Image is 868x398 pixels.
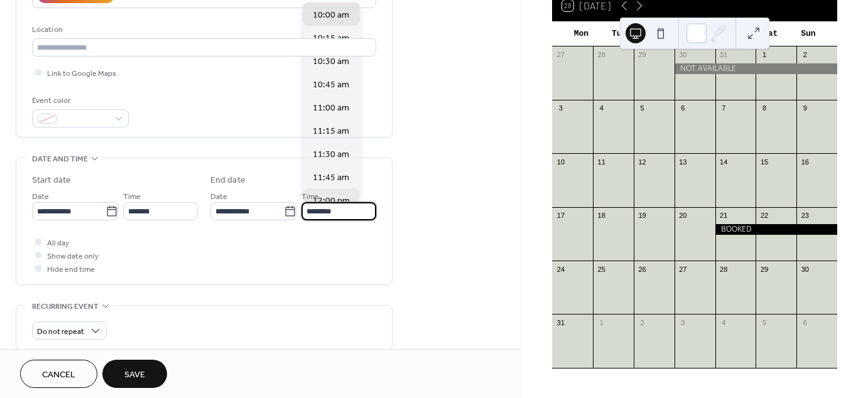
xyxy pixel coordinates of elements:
[719,157,729,166] div: 14
[800,318,810,327] div: 6
[32,94,126,107] div: Event color
[637,211,647,220] div: 19
[759,50,769,60] div: 1
[597,211,606,220] div: 18
[597,50,606,60] div: 28
[678,104,688,113] div: 6
[123,190,141,203] span: Time
[715,224,837,235] div: BOOKED
[678,318,688,327] div: 3
[301,190,319,203] span: Time
[32,153,88,166] span: Date and time
[719,104,729,113] div: 7
[210,190,227,203] span: Date
[637,50,647,60] div: 29
[800,211,810,220] div: 23
[47,67,116,80] span: Link to Google Maps
[597,318,606,327] div: 1
[32,23,374,36] div: Location
[637,157,647,166] div: 12
[637,264,647,274] div: 26
[556,211,565,220] div: 17
[751,21,789,46] div: Sat
[124,368,145,382] span: Save
[800,50,810,60] div: 2
[678,264,688,274] div: 27
[678,157,688,166] div: 13
[719,264,729,274] div: 28
[47,263,95,276] span: Hide end time
[759,264,769,274] div: 29
[800,264,810,274] div: 30
[719,211,729,220] div: 21
[759,104,769,113] div: 8
[759,211,769,220] div: 22
[32,190,49,203] span: Date
[597,157,606,166] div: 11
[678,211,688,220] div: 20
[637,318,647,327] div: 2
[20,360,97,388] button: Cancel
[556,104,565,113] div: 3
[719,318,729,327] div: 4
[42,368,75,382] span: Cancel
[719,50,729,60] div: 31
[102,360,167,388] button: Save
[47,250,99,263] span: Show date only
[597,104,606,113] div: 4
[37,325,84,339] span: Do not repeat
[556,264,565,274] div: 24
[32,174,71,187] div: Start date
[556,318,565,327] div: 31
[556,157,565,166] div: 10
[637,104,647,113] div: 5
[759,157,769,166] div: 15
[556,50,565,60] div: 27
[562,21,600,46] div: Mon
[678,50,688,60] div: 30
[800,157,810,166] div: 16
[47,237,69,250] span: All day
[600,21,637,46] div: Tue
[32,300,99,313] span: Recurring event
[597,264,606,274] div: 25
[759,318,769,327] div: 5
[675,63,837,74] div: NOT AVAILABLE
[800,104,810,113] div: 9
[789,21,827,46] div: Sun
[210,174,246,187] div: End date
